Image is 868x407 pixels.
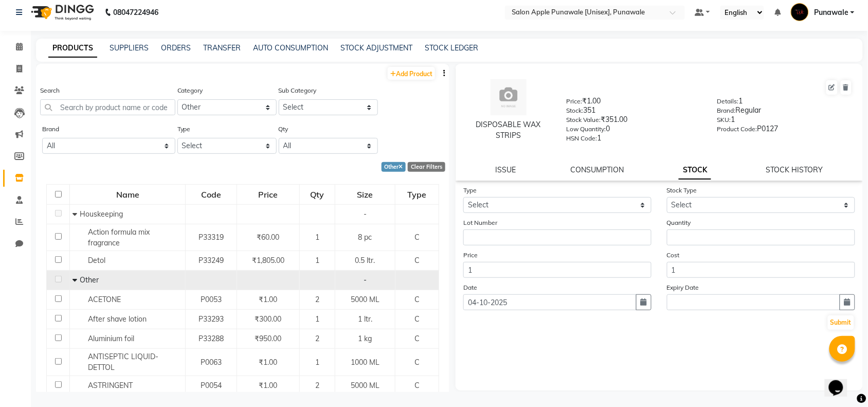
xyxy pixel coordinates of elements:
[177,125,191,134] label: Type
[463,218,497,227] label: Lot Number
[351,295,379,304] span: 5000 ML
[351,358,379,367] span: 1000 ML
[88,314,147,324] span: After shave lotion
[358,334,372,343] span: 1 kg
[161,43,191,52] a: ORDERS
[667,251,680,260] label: Cost
[414,358,420,367] span: C
[257,233,280,242] span: ₹60.00
[679,161,711,180] a: STOCK
[567,106,584,115] label: Stock:
[463,251,478,260] label: Price
[717,105,853,119] div: Regular
[717,96,853,110] div: 1
[300,185,335,204] div: Qty
[388,67,435,80] a: Add Product
[382,162,406,172] div: Other
[186,185,236,204] div: Code
[259,381,278,390] span: ₹1.00
[88,352,158,372] span: ANTISEPTIC LIQUID- DETTOL
[73,209,80,219] span: Collapse Row
[40,99,175,115] input: Search by product name or code
[73,275,80,285] span: Collapse Row
[315,314,319,324] span: 1
[70,185,185,204] div: Name
[279,86,317,95] label: Sub Category
[717,115,731,125] label: SKU:
[717,125,757,134] label: Product Code:
[463,186,477,195] label: Type
[495,165,516,174] a: ISSUE
[567,115,601,125] label: Stock Value:
[358,233,372,242] span: 8 pc
[791,3,809,21] img: Punawale
[252,256,284,265] span: ₹1,805.00
[198,256,224,265] span: P33249
[336,185,394,204] div: Size
[259,358,278,367] span: ₹1.00
[463,283,477,292] label: Date
[717,97,739,106] label: Details:
[396,185,438,204] div: Type
[315,256,319,265] span: 1
[567,97,583,106] label: Price:
[279,125,288,134] label: Qty
[238,185,298,204] div: Price
[203,43,241,52] a: TRANSFER
[717,114,853,129] div: 1
[828,315,854,330] button: Submit
[825,366,858,397] iframe: chat widget
[198,233,224,242] span: P33319
[201,295,222,304] span: P0053
[315,295,319,304] span: 2
[315,334,319,343] span: 2
[88,295,121,304] span: ACETONE
[177,86,203,95] label: Category
[667,283,699,292] label: Expiry Date
[253,43,328,52] a: AUTO CONSUMPTION
[340,43,412,52] a: STOCK ADJUSTMENT
[567,133,702,147] div: 1
[201,381,222,390] span: P0054
[259,295,278,304] span: ₹1.00
[351,381,379,390] span: 5000 ML
[667,186,697,195] label: Stock Type
[567,125,606,134] label: Low Quantity:
[88,227,150,247] span: Action formula mix fragrance
[255,334,282,343] span: ₹950.00
[315,233,319,242] span: 1
[414,233,420,242] span: C
[425,43,478,52] a: STOCK LEDGER
[571,165,624,174] a: CONSUMPTION
[414,381,420,390] span: C
[80,209,123,219] span: Houskeeping
[414,334,420,343] span: C
[355,256,375,265] span: 0.5 ltr.
[567,134,598,143] label: HSN Code:
[110,43,149,52] a: SUPPLIERS
[414,256,420,265] span: C
[315,381,319,390] span: 2
[88,256,105,265] span: Detol
[358,314,372,324] span: 1 ltr.
[315,358,319,367] span: 1
[408,162,445,172] div: Clear Filters
[491,79,527,115] img: avatar
[567,96,702,110] div: ₹1.00
[567,123,702,138] div: 0
[80,275,99,285] span: Other
[198,334,224,343] span: P33288
[466,119,551,141] div: DISPOSABLE WAX STRIPS
[717,106,736,115] label: Brand:
[414,314,420,324] span: C
[567,114,702,129] div: ₹351.00
[717,123,853,138] div: P0127
[88,381,133,390] span: ASTRINGENT
[567,105,702,119] div: 351
[414,295,420,304] span: C
[88,334,134,343] span: Aluminium foil
[42,125,59,134] label: Brand
[814,7,848,18] span: Punawale
[198,314,224,324] span: P33293
[364,275,367,285] span: -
